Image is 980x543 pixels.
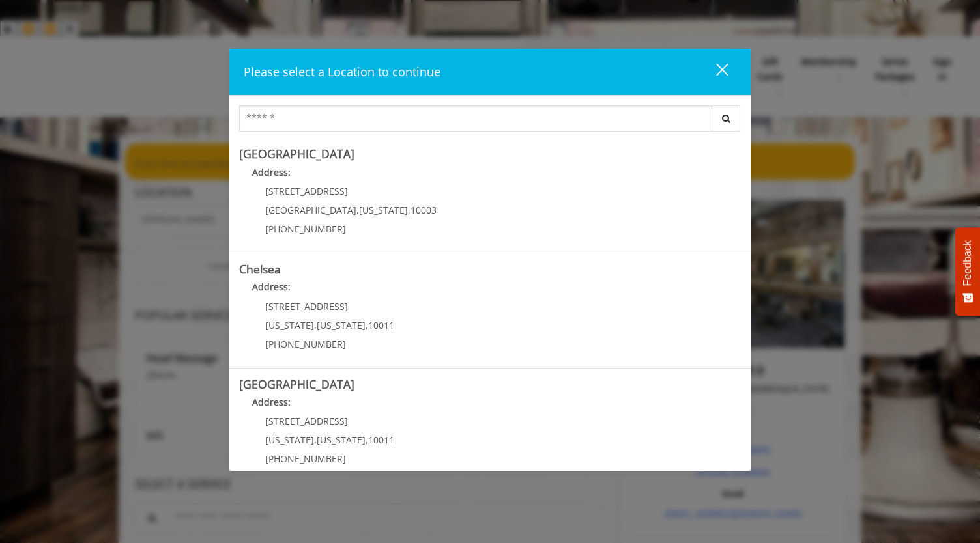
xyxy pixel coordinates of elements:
span: , [366,319,368,331]
span: [US_STATE] [317,434,366,446]
span: , [366,434,368,446]
div: close dialog [701,63,727,82]
span: [STREET_ADDRESS] [265,415,348,427]
span: Feedback [962,240,973,286]
span: [PHONE_NUMBER] [265,338,346,350]
div: Center Select [239,105,741,138]
b: Address: [252,396,291,408]
b: Address: [252,166,291,178]
span: 10011 [368,434,394,446]
span: , [408,204,411,216]
input: Search Center [239,105,712,132]
span: [US_STATE] [265,434,314,446]
b: Chelsea [239,261,281,277]
span: , [314,434,317,446]
i: Search button [719,114,734,123]
span: , [314,319,317,331]
span: 10011 [368,319,394,331]
span: [PHONE_NUMBER] [265,223,346,235]
span: [US_STATE] [359,204,408,216]
b: [GEOGRAPHIC_DATA] [239,146,354,161]
button: close dialog [692,59,736,85]
span: Please select a Location to continue [244,64,440,79]
span: , [356,204,359,216]
span: [STREET_ADDRESS] [265,300,348,313]
span: 10003 [411,204,437,216]
span: [STREET_ADDRESS] [265,185,348,197]
span: [PHONE_NUMBER] [265,452,346,465]
b: [GEOGRAPHIC_DATA] [239,376,354,392]
span: [GEOGRAPHIC_DATA] [265,204,356,216]
span: [US_STATE] [265,319,314,331]
button: Feedback - Show survey [955,227,980,316]
b: Address: [252,281,291,293]
span: [US_STATE] [317,319,366,331]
